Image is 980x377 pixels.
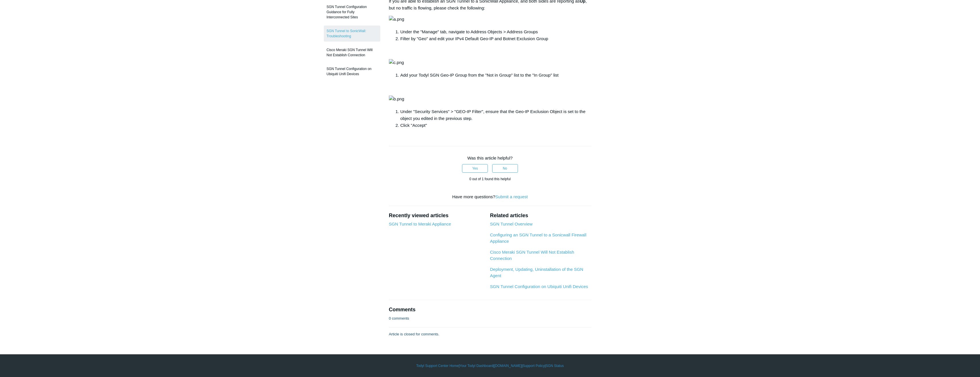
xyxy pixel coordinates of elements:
[389,331,439,337] p: Article is closed for comments.
[492,164,518,173] button: This article was not helpful
[324,44,380,61] a: Cisco Meraki SGN Tunnel Will Not Establish Connection
[416,363,459,368] a: Todyl Support Center Home
[389,316,409,321] p: 0 comments
[494,363,522,368] a: [DOMAIN_NAME]
[324,363,656,368] div: | | | |
[400,72,591,79] li: Add your Todyl SGN Geo-IP Group from the "Not in Group" list to the "In Group" list
[389,194,591,200] div: Have more questions?
[546,363,564,368] a: SGN Status
[324,1,380,23] a: SGN Tunnel Configuration Guidance for Fully Interconnected Sites
[469,177,511,181] span: 0 out of 1 found this helpful
[389,212,484,219] h2: Recently viewed articles
[459,363,493,368] a: Your Todyl Dashboard
[490,221,532,226] a: SGN Tunnel Overview
[389,221,451,226] a: SGN Tunnel to Meraki Appliance
[462,164,488,173] button: This article was helpful
[389,59,404,66] img: c.png
[490,212,591,219] h2: Related articles
[389,96,404,102] img: b.png
[324,26,380,42] a: SGN Tunnel to SonicWall: Troubleshooting
[400,122,591,129] li: Click "Accept"
[490,284,588,289] a: SGN Tunnel Configuration on Ubiquiti Unifi Devices
[490,250,574,261] a: Cisco Meraki SGN Tunnel Will Not Establish Connection
[389,16,404,23] img: a.png
[400,28,591,35] li: Under the "Manage" tab, navigate to Address Objects > Address Groups
[467,156,513,160] span: Was this article helpful?
[495,194,528,199] a: Submit a request
[389,306,591,314] h2: Comments
[324,63,380,79] a: SGN Tunnel Configuration on Ubiquiti Unifi Devices
[523,363,545,368] a: Support Policy
[400,35,591,42] li: Filter by "Geo" and edit your IPv4 Default Geo-IP and Botnet Exclusion Group
[490,267,583,278] a: Deployment, Updating, Uninstallation of the SGN Agent
[400,108,591,122] li: Under "Security Services" > "GEO-IP Filter", ensure that the Geo-IP Exclusion Object is set to th...
[490,232,586,244] a: Configuring an SGN Tunnel to a Sonicwall Firewall Appliance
